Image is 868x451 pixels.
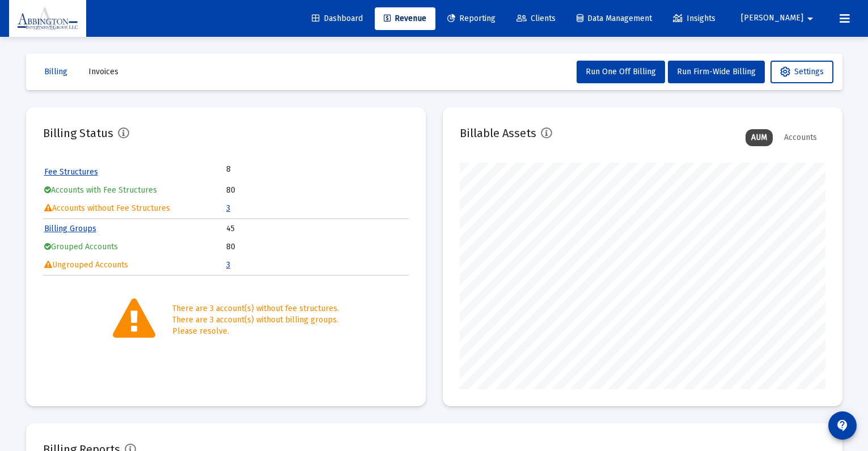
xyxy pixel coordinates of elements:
[778,129,823,146] div: Accounts
[375,7,435,30] a: Revenue
[88,67,118,76] span: Invoices
[226,182,408,199] td: 80
[727,7,831,29] button: [PERSON_NAME]
[43,124,113,142] h2: Billing Status
[44,200,226,217] td: Accounts without Fee Structures
[226,220,408,237] td: 45
[447,14,496,23] span: Reporting
[746,129,773,146] div: AUM
[438,7,505,30] a: Reporting
[577,14,652,23] span: Data Management
[507,7,565,30] a: Clients
[664,7,725,30] a: Insights
[577,61,665,83] button: Run One Off Billing
[172,326,339,337] div: Please resolve.
[836,419,849,432] mat-icon: contact_support
[35,61,77,83] button: Billing
[44,239,226,256] td: Grouped Accounts
[79,61,128,83] button: Invoices
[226,239,408,256] td: 80
[586,67,656,76] span: Run One Off Billing
[226,203,230,213] a: 3
[803,7,817,30] mat-icon: arrow_drop_down
[384,14,426,23] span: Revenue
[44,224,96,233] a: Billing Groups
[780,67,824,76] span: Settings
[741,14,803,23] span: [PERSON_NAME]
[668,61,765,83] button: Run Firm-Wide Billing
[226,260,230,270] a: 3
[303,7,372,30] a: Dashboard
[460,124,536,142] h2: Billable Assets
[226,164,317,175] td: 8
[172,303,339,314] div: There are 3 account(s) without fee structures.
[44,182,226,199] td: Accounts with Fee Structures
[172,314,339,326] div: There are 3 account(s) without billing groups.
[312,14,363,23] span: Dashboard
[44,167,98,177] a: Fee Structures
[673,14,715,23] span: Insights
[677,67,756,76] span: Run Firm-Wide Billing
[18,7,78,30] img: Dashboard
[516,14,556,23] span: Clients
[44,67,67,76] span: Billing
[770,61,833,83] button: Settings
[568,7,661,30] a: Data Management
[44,257,226,274] td: Ungrouped Accounts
